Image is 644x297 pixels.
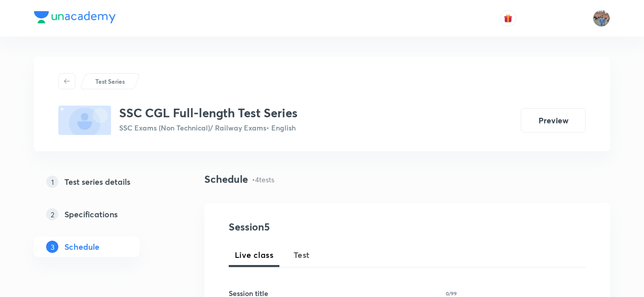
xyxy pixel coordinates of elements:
[46,176,58,188] p: 1
[64,176,130,188] h5: Test series details
[64,241,99,253] h5: Schedule
[34,204,172,224] a: 2Specifications
[229,219,414,235] h4: Session 5
[446,291,457,296] p: 0/99
[204,172,248,187] h4: Schedule
[64,208,118,220] h5: Specifications
[34,11,116,23] img: Company Logo
[46,208,58,220] p: 2
[34,11,116,26] a: Company Logo
[34,172,172,192] a: 1Test series details
[235,249,273,261] span: Live class
[119,106,298,120] h3: SSC CGL Full-length Test Series
[95,77,125,86] p: Test Series
[521,108,586,133] button: Preview
[500,10,516,26] button: avatar
[58,106,111,135] img: fallback-thumbnail.png
[593,10,610,27] img: Gangesh Yadav
[252,174,274,185] p: • 4 tests
[294,249,310,261] span: Test
[119,122,298,133] p: SSC Exams (Non Technical)/ Railway Exams • English
[46,241,58,253] p: 3
[504,14,513,23] img: avatar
